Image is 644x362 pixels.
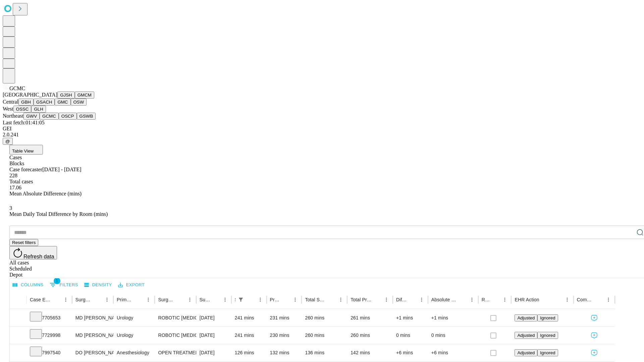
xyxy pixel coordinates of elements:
span: 17.06 [9,185,21,190]
span: Northeast [3,113,23,119]
button: Menu [144,295,153,304]
div: 1 active filter [236,295,246,304]
span: Refresh data [23,254,54,259]
span: Ignored [540,350,555,355]
div: 142 mins [351,344,389,361]
button: @ [3,138,13,145]
button: GBH [18,99,34,106]
div: Surgery Name [158,297,175,302]
button: Menu [604,295,613,304]
div: [DATE] [200,344,228,361]
button: Select columns [11,280,45,290]
div: Total Scheduled Duration [305,297,326,302]
button: GMCM [75,92,94,99]
span: Central [3,99,18,105]
div: Absolute Difference [431,297,457,302]
span: Table View [12,148,34,154]
button: Adjusted [515,314,537,321]
button: Sort [93,295,102,304]
button: Menu [382,295,391,304]
span: Ignored [540,315,555,320]
div: 260 mins [305,327,344,344]
span: Adjusted [517,350,535,355]
button: GSACH [34,99,55,106]
div: +1 mins [431,309,475,326]
div: 241 mins [235,309,263,326]
div: Surgery Date [200,297,210,302]
button: GJSH [57,92,75,99]
button: OSCP [59,113,77,120]
div: 2.0.241 [3,132,641,138]
button: Menu [256,295,265,304]
div: 230 mins [270,327,299,344]
button: Menu [467,295,477,304]
button: Sort [211,295,220,304]
div: Surgeon Name [75,297,92,302]
button: Menu [290,295,300,304]
span: Case forecaster [9,167,42,172]
button: Export [116,280,146,290]
div: Difference [396,297,407,302]
span: 3 [9,205,12,211]
span: Adjusted [517,333,535,338]
button: Menu [562,295,572,304]
div: Resolved in EHR [482,297,490,302]
div: 260 mins [351,327,389,344]
button: Ignored [537,349,558,356]
span: GCMC [9,85,25,91]
button: Expand [13,312,23,324]
button: Density [83,280,114,290]
div: [DATE] [200,327,228,344]
button: Ignored [537,314,558,321]
button: OSSC [13,106,32,113]
button: Table View [9,145,43,155]
button: Sort [176,295,185,304]
div: 260 mins [305,309,344,326]
button: Sort [594,295,604,304]
button: Adjusted [515,332,537,339]
div: Urology [117,327,151,344]
button: Sort [52,295,61,304]
span: Mean Daily Total Difference by Room (mins) [9,211,108,217]
div: ROBOTIC [MEDICAL_DATA] RETROPUBIC WITH PELVIC [MEDICAL_DATA] [158,309,193,326]
button: Menu [61,295,70,304]
div: [DATE] [200,309,228,326]
button: Menu [220,295,230,304]
button: Ignored [537,332,558,339]
span: [GEOGRAPHIC_DATA] [3,92,57,98]
button: Sort [281,295,290,304]
span: Total cases [9,179,33,184]
div: 7997540 [30,344,69,361]
span: Reset filters [12,240,36,245]
div: 7729998 [30,327,69,344]
span: 228 [9,173,17,178]
div: ROBOTIC [MEDICAL_DATA] RETROPUBIC WITH PELVIC [MEDICAL_DATA] [158,327,193,344]
button: Sort [491,295,500,304]
button: GWV [23,113,40,120]
button: Menu [417,295,426,304]
div: Predicted In Room Duration [270,297,281,302]
div: Total Predicted Duration [351,297,372,302]
span: West [3,106,13,112]
button: Sort [458,295,467,304]
div: 7705653 [30,309,69,326]
div: MD [PERSON_NAME] [PERSON_NAME] [75,327,110,344]
div: OPEN TREATMENT [MEDICAL_DATA] OR PATELLECTOMY [158,344,193,361]
div: +1 mins [396,309,425,326]
button: Menu [185,295,195,304]
button: Show filters [236,295,246,304]
button: OSW [71,99,87,106]
span: Adjusted [517,315,535,320]
div: Scheduled In Room Duration [235,297,235,302]
div: 126 mins [235,344,263,361]
div: Case Epic Id [30,297,51,302]
div: Urology [117,309,151,326]
button: Refresh data [9,246,57,259]
div: 0 mins [431,327,475,344]
button: Sort [408,295,417,304]
div: Primary Service [117,297,133,302]
div: 132 mins [270,344,299,361]
div: 231 mins [270,309,299,326]
span: [DATE] - [DATE] [42,167,81,172]
div: Comments [577,297,594,302]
